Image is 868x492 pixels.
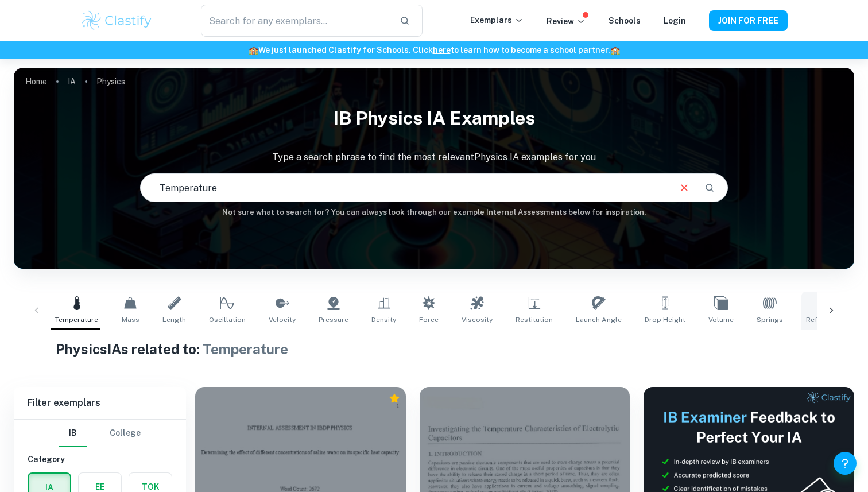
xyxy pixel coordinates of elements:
p: Review [547,15,586,28]
img: Clastify logo [80,9,153,32]
span: Density [371,315,396,325]
span: Velocity [269,315,296,325]
p: Physics [96,75,125,88]
button: College [110,420,141,447]
h6: We just launched Clastify for Schools. Click to learn how to become a school partner. [2,44,866,56]
h1: Physics IAs related to: [56,339,812,359]
a: Home [25,73,47,90]
h6: Not sure what to search for? You can always look through our example Internal Assessments below f... [14,207,854,218]
h1: IB Physics IA examples [14,100,854,137]
span: Launch Angle [576,315,622,325]
span: Temperature [55,315,98,325]
span: Force [419,315,439,325]
span: Mass [122,315,139,325]
span: Viscosity [462,315,493,325]
span: Temperature [203,341,288,357]
span: Springs [757,315,783,325]
button: Search [700,178,719,197]
a: IA [68,73,76,90]
span: Volume [708,315,734,325]
span: Drop Height [645,315,685,325]
span: 🏫 [249,45,258,55]
input: Search for any exemplars... [201,5,390,37]
button: Clear [673,177,695,199]
a: here [433,45,451,55]
a: Schools [609,16,641,25]
h6: Filter exemplars [14,387,186,419]
div: Premium [389,393,400,404]
p: Exemplars [470,14,524,26]
button: Help and Feedback [834,452,857,475]
span: 🏫 [610,45,620,55]
div: Filter type choice [59,420,141,447]
p: Type a search phrase to find the most relevant Physics IA examples for you [14,150,854,164]
span: Restitution [516,315,553,325]
span: Refractive Index [806,315,861,325]
button: JOIN FOR FREE [709,10,788,31]
a: Login [664,16,686,25]
input: E.g. harmonic motion analysis, light diffraction experiments, sliding objects down a ramp... [141,172,669,204]
h6: Category [28,453,172,466]
span: Pressure [319,315,348,325]
span: Length [162,315,186,325]
span: Oscillation [209,315,246,325]
button: IB [59,420,87,447]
